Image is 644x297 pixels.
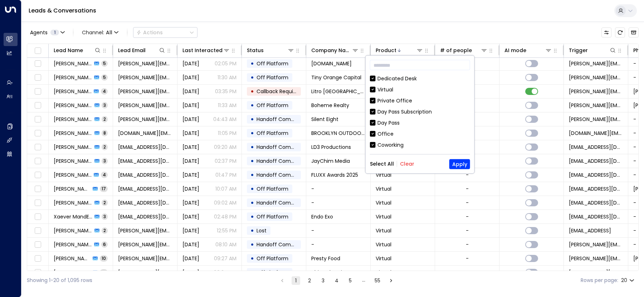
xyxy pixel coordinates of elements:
[601,27,611,37] button: Customize
[33,212,42,221] span: Toggle select row
[250,225,254,237] div: •
[250,127,254,139] div: •
[311,102,349,109] span: Boheme Realty
[33,87,42,96] span: Toggle select row
[370,119,470,126] div: Day Pass
[54,116,92,123] span: Aleksander Gluchowski
[311,46,352,55] div: Company Name
[101,74,108,80] span: 5
[30,30,48,35] span: Agents
[250,141,254,153] div: •
[118,185,172,192] span: lera2mail@gmail.com
[569,46,616,55] div: Trigger
[118,255,172,262] span: isabel@prestyfood.com
[387,276,395,285] button: Go to next page
[214,269,236,276] p: 09:24 AM
[311,213,333,220] span: Endo Exo
[79,27,121,37] span: Channel:
[257,130,288,137] span: Off Platform
[569,46,588,55] div: Trigger
[214,213,236,220] p: 02:48 PM
[311,269,365,276] span: Abimed Equipment LLC
[213,116,236,123] p: 04:43 AM
[118,241,172,248] span: penrose@ultra.markets
[319,276,327,285] button: Go to page 3
[569,213,623,220] span: x.mand@endoexo.studio
[218,130,236,137] p: 11:05 PM
[54,102,92,109] span: Lisa Lui
[182,60,199,67] span: Apr 22, 2025
[360,276,368,285] div: …
[182,46,230,55] div: Last Interacted
[569,74,623,81] span: nicole.ricciardi@tinyorangecapital.com
[376,213,391,220] span: Virtual
[118,157,172,165] span: blackrabbiz@gmail.com
[79,27,121,37] button: Channel:All
[54,60,92,67] span: Oleg Giiazov
[377,130,394,137] div: Office
[332,276,341,285] button: Go to page 4
[250,85,254,97] div: •
[250,183,254,195] div: •
[370,141,470,148] div: Coworking
[257,74,288,81] span: Off Platform
[346,276,355,285] button: Go to page 5
[257,241,307,248] span: Handoff Completed
[118,102,172,109] span: lisa@bohemerealty.com
[102,158,108,164] span: 3
[101,241,108,247] span: 6
[569,60,623,67] span: oleg.giyazov@chmtch.com
[466,227,469,234] div: -
[569,130,623,137] span: raysakamoto.us@gmail.com
[50,30,59,35] span: 1
[102,116,108,122] span: 2
[118,213,172,220] span: x.mand@endoexo.studio
[182,116,199,123] span: Mar 03, 2025
[33,73,42,82] span: Toggle select row
[215,88,236,95] p: 03:35 PM
[466,241,469,248] div: -
[257,227,267,234] span: Lost
[247,46,264,55] div: Status
[466,185,469,192] div: -
[569,199,623,206] span: salehatta2020@gmail.com
[257,269,288,276] span: Off Platform
[54,227,92,234] span: Gregory Ruderman
[370,75,470,82] div: Dedicated Desk
[33,129,42,138] span: Toggle select row
[306,182,371,196] td: -
[466,255,469,262] div: -
[182,102,199,109] span: Apr 15, 2025
[33,226,42,235] span: Toggle select row
[376,46,396,55] div: Product
[440,46,472,55] div: # of people
[247,46,294,55] div: Status
[182,213,199,220] span: Mar 12, 2025
[569,102,623,109] span: lisa@bohemerealty.com
[182,157,199,165] span: Aug 28, 2025
[257,157,307,165] span: Handoff Completed
[311,116,338,123] span: Silent Eight
[376,46,423,55] div: Product
[292,276,300,285] button: page 1
[54,199,92,206] span: Caroline
[377,75,417,82] div: Dedicated Desk
[54,171,92,178] span: Vikas Kumar
[182,269,199,276] span: Mar 17, 2025
[581,277,618,284] label: Rows per page:
[133,27,197,38] div: Button group with a nested menu
[54,255,91,262] span: Isabel Vaz Pires
[100,255,108,261] span: 10
[615,27,625,37] span: Refresh
[33,171,42,180] span: Toggle select row
[257,102,288,109] span: Off Platform
[569,171,623,178] span: mstevenl506@gmail.com
[370,108,470,115] div: Day Pass Subscription
[569,227,611,234] span: help@flexspace.ai
[54,46,83,55] div: Lead Name
[250,197,254,209] div: •
[311,144,351,151] span: LD3 Productions
[376,227,391,234] span: Virtual
[466,213,469,220] div: -
[118,60,172,67] span: oleg.giyazov@chmtch.com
